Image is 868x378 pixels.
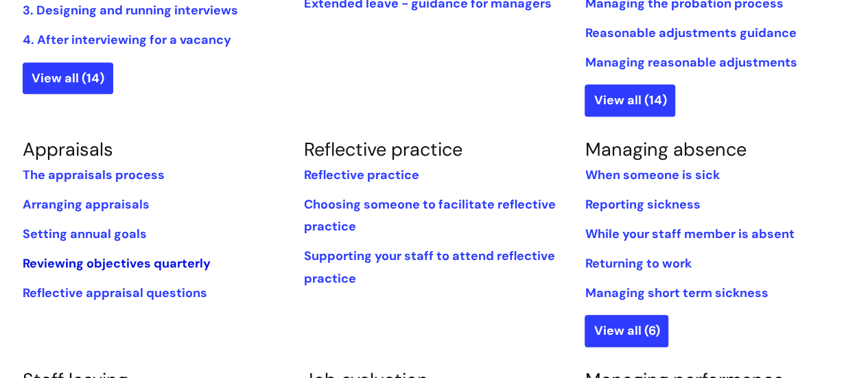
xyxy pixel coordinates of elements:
[23,226,147,242] a: Setting annual goals
[23,32,231,48] a: 4. After interviewing for a vacancy
[23,2,238,19] a: 3. Designing and running interviews
[23,196,150,213] a: Arranging appraisals
[23,62,113,94] a: View all (14)
[585,137,746,161] a: Managing absence
[303,196,555,235] a: Choosing someone to facilitate reflective practice
[585,54,797,71] a: Managing reasonable adjustments
[23,285,207,301] a: Reflective appraisal questions
[585,226,794,242] a: While‌ ‌your‌ ‌staff‌ ‌member‌ ‌is‌ ‌absent‌
[585,167,719,183] a: When someone is sick
[585,84,675,116] a: View all (14)
[585,315,668,346] a: View all (6)
[585,285,768,301] a: Managing short term sickness
[23,255,211,272] a: Reviewing objectives quarterly
[585,25,796,41] a: Reasonable adjustments guidance
[585,196,700,213] a: Reporting sickness
[585,255,691,272] a: Returning to work
[303,137,462,161] a: Reflective practice
[23,167,165,183] a: The appraisals process
[23,137,113,161] a: Appraisals
[303,248,554,286] a: Supporting your staff to attend reflective practice
[303,167,419,183] a: Reflective practice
